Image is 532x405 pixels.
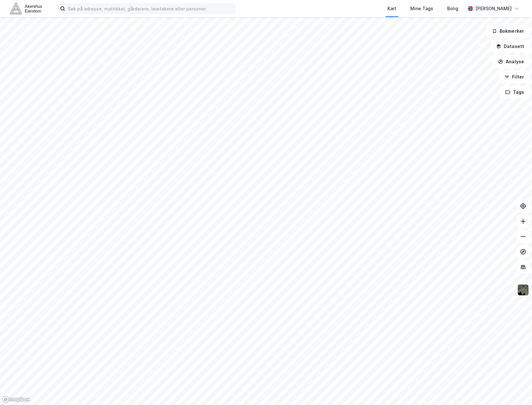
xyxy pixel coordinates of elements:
[447,5,458,12] div: Bolig
[475,5,512,12] div: [PERSON_NAME]
[10,3,42,14] img: akershus-eiendom-logo.9091f326c980b4bce74ccdd9f866810c.svg
[410,5,433,12] div: Mine Tags
[500,374,532,405] iframe: Chat Widget
[387,5,396,12] div: Kart
[500,374,532,405] div: Kontrollprogram for chat
[65,4,235,13] input: Søk på adresse, matrikkel, gårdeiere, leietakere eller personer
